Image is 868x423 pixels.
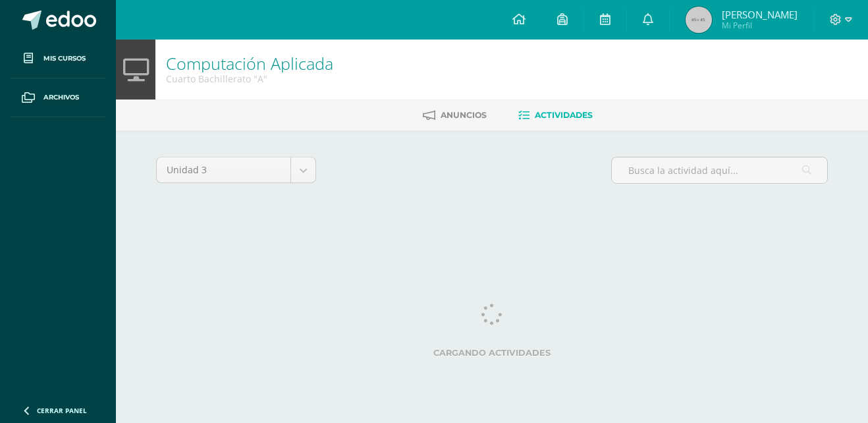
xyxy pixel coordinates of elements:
h1: Computación Aplicada [166,54,333,72]
a: Anuncios [423,105,487,126]
span: [PERSON_NAME] [722,8,798,21]
span: Actividades [535,110,593,120]
span: Cerrar panel [37,406,87,415]
div: Cuarto Bachillerato 'A' [166,72,333,85]
a: Mis cursos [11,40,105,78]
span: Anuncios [441,110,487,120]
span: Mis cursos [43,53,86,64]
img: 45x45 [686,7,712,33]
label: Cargando actividades [156,348,828,358]
a: Archivos [11,78,105,117]
a: Unidad 3 [157,157,315,183]
span: Unidad 3 [167,157,281,183]
span: Archivos [43,92,79,103]
a: Actividades [518,105,593,126]
span: Mi Perfil [722,20,798,31]
input: Busca la actividad aquí... [612,157,827,183]
a: Computación Aplicada [166,52,333,74]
